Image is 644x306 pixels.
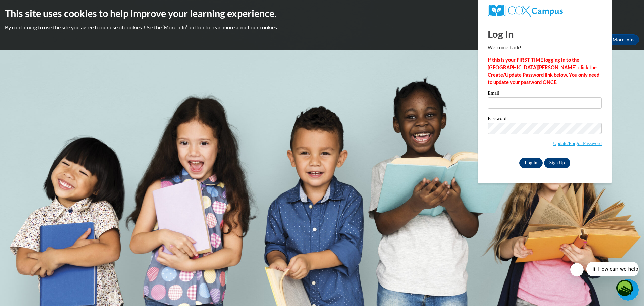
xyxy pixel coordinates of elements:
h1: Log In [488,27,602,41]
a: COX Campus [488,5,602,17]
img: COX Campus [488,5,563,17]
iframe: Close message [570,263,584,276]
p: Welcome back! [488,44,602,51]
a: Sign Up [544,158,570,168]
label: Email [488,91,602,97]
span: Hi. How can we help? [4,5,54,10]
strong: If this is your FIRST TIME logging in to the [GEOGRAPHIC_DATA][PERSON_NAME], click the Create/Upd... [488,57,599,85]
h2: This site uses cookies to help improve your learning experience. [5,7,639,20]
a: More Info [607,34,639,45]
input: Log In [519,158,543,168]
a: Update/Forgot Password [553,141,602,146]
iframe: Button to launch messaging window [617,279,639,301]
label: Password [488,116,602,123]
p: By continuing to use the site you agree to our use of cookies. Use the ‘More info’ button to read... [5,24,639,31]
iframe: Message from company [586,262,639,276]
